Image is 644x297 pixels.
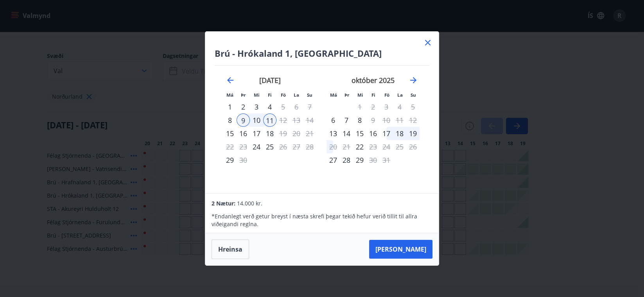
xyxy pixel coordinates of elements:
td: Not available. sunnudagur, 26. október 2025 [406,140,420,153]
td: Not available. föstudagur, 24. október 2025 [380,140,393,153]
div: Aðeins innritun í boði [326,127,340,140]
strong: [DATE] [259,76,281,85]
div: Aðeins innritun í boði [223,127,237,140]
div: Aðeins útritun í boði [366,153,380,167]
div: 2 [237,100,250,113]
strong: október 2025 [352,76,395,85]
div: Aðeins útritun í boði [276,127,290,140]
td: Not available. föstudagur, 3. október 2025 [380,100,393,113]
div: 28 [340,153,353,167]
td: Choose þriðjudagur, 16. september 2025 as your check-in date. It’s available. [237,127,250,140]
td: Not available. laugardagur, 25. október 2025 [393,140,406,153]
td: Choose miðvikudagur, 3. september 2025 as your check-in date. It’s available. [250,100,263,113]
td: Choose þriðjudagur, 14. október 2025 as your check-in date. It’s available. [340,127,353,140]
div: 15 [353,127,366,140]
div: Aðeins útritun í boði [326,140,340,153]
small: Fö [281,92,286,98]
div: 29 [353,153,366,167]
button: Hreinsa [212,239,249,259]
td: Not available. laugardagur, 11. október 2025 [393,113,406,127]
td: Choose þriðjudagur, 30. september 2025 as your check-in date. It’s available. [237,153,250,167]
td: Not available. miðvikudagur, 1. október 2025 [353,100,366,113]
div: 16 [237,127,250,140]
div: 18 [263,127,276,140]
td: Not available. laugardagur, 27. september 2025 [290,140,303,153]
td: Choose sunnudagur, 19. október 2025 as your check-in date. It’s available. [406,127,420,140]
td: Not available. fimmtudagur, 2. október 2025 [366,100,380,113]
small: Þr [241,92,246,98]
td: Choose fimmtudagur, 25. september 2025 as your check-in date. It’s available. [263,140,276,153]
button: [PERSON_NAME] [369,240,432,259]
td: Choose laugardagur, 18. október 2025 as your check-in date. It’s available. [393,127,406,140]
td: Choose miðvikudagur, 15. október 2025 as your check-in date. It’s available. [353,127,366,140]
div: Aðeins útritun í boði [276,100,290,113]
small: Fö [384,92,389,98]
div: Aðeins útritun í boði [366,140,380,153]
div: Aðeins útritun í boði [276,140,290,153]
td: Choose föstudagur, 19. september 2025 as your check-in date. It’s available. [276,127,290,140]
small: Mi [357,92,363,98]
td: Choose föstudagur, 26. september 2025 as your check-in date. It’s available. [276,140,290,153]
td: Choose mánudagur, 20. október 2025 as your check-in date. It’s available. [326,140,340,153]
div: 9 [237,113,250,127]
td: Choose fimmtudagur, 16. október 2025 as your check-in date. It’s available. [366,127,380,140]
div: Aðeins innritun í boði [353,140,366,153]
td: Not available. laugardagur, 13. september 2025 [290,113,303,127]
div: Aðeins innritun í boði [250,140,263,153]
td: Not available. laugardagur, 6. september 2025 [290,100,303,113]
div: Calendar [215,66,429,184]
div: 11 [263,113,276,127]
td: Not available. sunnudagur, 7. september 2025 [303,100,316,113]
td: Choose miðvikudagur, 22. október 2025 as your check-in date. It’s available. [353,140,366,153]
td: Choose mánudagur, 6. október 2025 as your check-in date. It’s available. [326,113,340,127]
td: Choose fimmtudagur, 9. október 2025 as your check-in date. It’s available. [366,113,380,127]
div: 8 [353,113,366,127]
td: Choose föstudagur, 5. september 2025 as your check-in date. It’s available. [276,100,290,113]
td: Not available. sunnudagur, 21. september 2025 [303,127,316,140]
small: La [294,92,299,98]
h4: Brú - Hrókaland 1, [GEOGRAPHIC_DATA] [215,47,429,59]
div: 3 [250,100,263,113]
td: Not available. sunnudagur, 5. október 2025 [406,100,420,113]
div: Aðeins útritun í boði [366,113,380,127]
div: 18 [393,127,406,140]
td: Selected. miðvikudagur, 10. september 2025 [250,113,263,127]
td: Choose miðvikudagur, 17. september 2025 as your check-in date. It’s available. [250,127,263,140]
td: Not available. sunnudagur, 12. október 2025 [406,113,420,127]
td: Choose mánudagur, 8. september 2025 as your check-in date. It’s available. [223,113,237,127]
td: Not available. föstudagur, 31. október 2025 [380,153,393,167]
td: Choose mánudagur, 15. september 2025 as your check-in date. It’s available. [223,127,237,140]
td: Choose miðvikudagur, 29. október 2025 as your check-in date. It’s available. [353,153,366,167]
td: Choose þriðjudagur, 7. október 2025 as your check-in date. It’s available. [340,113,353,127]
td: Choose mánudagur, 29. september 2025 as your check-in date. It’s available. [223,153,237,167]
td: Choose mánudagur, 13. október 2025 as your check-in date. It’s available. [326,127,340,140]
div: Move backward to switch to the previous month. [226,76,235,85]
small: La [397,92,403,98]
p: * Endanlegt verð getur breyst í næsta skrefi þegar tekið hefur verið tillit til allra viðeigandi ... [212,212,432,228]
td: Choose mánudagur, 27. október 2025 as your check-in date. It’s available. [326,153,340,167]
td: Choose þriðjudagur, 2. september 2025 as your check-in date. It’s available. [237,100,250,113]
td: Not available. laugardagur, 20. september 2025 [290,127,303,140]
td: Selected as end date. fimmtudagur, 11. september 2025 [263,113,276,127]
small: Má [330,92,337,98]
td: Not available. þriðjudagur, 23. september 2025 [237,140,250,153]
div: 25 [263,140,276,153]
small: Fi [268,92,272,98]
small: Þr [344,92,349,98]
div: Aðeins innritun í boði [326,153,340,167]
td: Choose þriðjudagur, 28. október 2025 as your check-in date. It’s available. [340,153,353,167]
small: Má [226,92,233,98]
div: Aðeins innritun í boði [326,113,340,127]
td: Not available. laugardagur, 4. október 2025 [393,100,406,113]
span: 14.000 kr. [237,200,262,207]
td: Choose fimmtudagur, 18. september 2025 as your check-in date. It’s available. [263,127,276,140]
div: 4 [263,100,276,113]
div: 16 [366,127,380,140]
td: Not available. þriðjudagur, 21. október 2025 [340,140,353,153]
div: 17 [380,127,393,140]
div: 19 [406,127,420,140]
td: Not available. sunnudagur, 14. september 2025 [303,113,316,127]
small: Fi [371,92,375,98]
small: Su [411,92,416,98]
div: Aðeins innritun í boði [223,113,237,127]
